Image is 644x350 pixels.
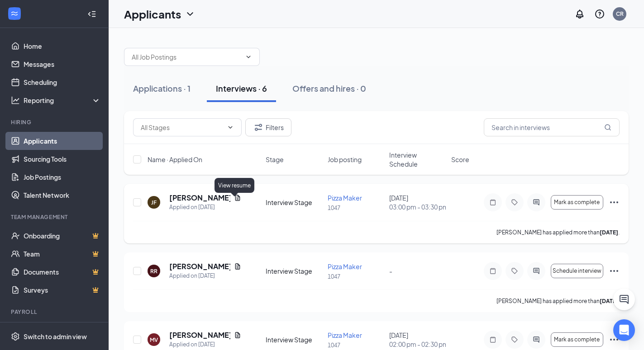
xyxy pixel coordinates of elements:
[169,193,230,203] h5: [PERSON_NAME]
[24,245,101,263] a: TeamCrown
[234,194,241,201] svg: Document
[24,73,101,91] a: Scheduling
[616,10,624,18] div: CR
[604,124,611,131] svg: MagnifyingGlass
[609,266,620,276] svg: Ellipses
[328,262,362,271] span: Pizza Maker
[609,197,620,208] svg: Ellipses
[509,336,520,343] svg: Tag
[531,267,542,275] svg: ActiveChat
[594,9,605,19] svg: QuestionInfo
[389,340,446,349] span: 02:00 pm - 02:30 pm
[227,124,234,131] svg: ChevronDown
[24,263,101,281] a: DocumentsCrown
[451,155,469,164] span: Score
[169,203,241,212] div: Applied on [DATE]
[169,261,230,271] h5: [PERSON_NAME]
[554,336,600,343] span: Mark as complete
[328,331,362,339] span: Pizza Maker
[132,52,241,62] input: All Job Postings
[487,199,498,206] svg: Note
[487,336,498,343] svg: Note
[613,289,635,310] button: ChatActive
[253,122,264,133] svg: Filter
[11,332,20,341] svg: Settings
[389,202,446,211] span: 03:00 pm - 03:30 pm
[389,150,446,168] span: Interview Schedule
[266,266,322,275] div: Interview Stage
[11,308,99,316] div: Payroll
[245,118,291,136] button: Filter Filters
[496,229,620,236] p: [PERSON_NAME] has applied more than .
[328,204,384,212] p: 1047
[496,297,620,305] p: [PERSON_NAME] has applied more than .
[292,83,366,94] div: Offers and hires · 0
[554,199,600,205] span: Mark as complete
[215,178,254,193] div: View resume
[328,341,384,349] p: 1047
[389,193,446,211] div: [DATE]
[169,340,241,349] div: Applied on [DATE]
[169,330,230,340] h5: [PERSON_NAME]
[133,83,191,94] div: Applications · 1
[185,9,196,19] svg: ChevronDown
[148,155,202,164] span: Name · Applied On
[600,229,618,236] b: [DATE]
[11,118,99,126] div: Hiring
[266,198,322,207] div: Interview Stage
[24,96,101,105] div: Reporting
[613,319,635,341] div: Open Intercom Messenger
[328,155,362,164] span: Job posting
[24,37,101,55] a: Home
[124,6,181,22] h1: Applicants
[551,264,603,278] button: Schedule interview
[11,96,20,105] svg: Analysis
[24,332,87,341] div: Switch to admin view
[150,267,157,275] div: RR
[389,267,392,275] span: -
[551,332,603,347] button: Mark as complete
[234,263,241,270] svg: Document
[509,267,520,275] svg: Tag
[151,199,157,206] div: JF
[600,298,618,304] b: [DATE]
[389,331,446,349] div: [DATE]
[619,294,630,305] svg: ChatActive
[484,118,620,136] input: Search in interviews
[24,150,101,168] a: Sourcing Tools
[531,199,542,206] svg: ActiveChat
[24,55,101,73] a: Messages
[216,83,267,94] div: Interviews · 6
[24,168,101,186] a: Job Postings
[24,281,101,299] a: SurveysCrown
[10,9,19,18] svg: WorkstreamLogo
[141,122,223,132] input: All Stages
[487,267,498,275] svg: Note
[11,213,99,221] div: Team Management
[150,336,158,344] div: MV
[553,268,601,274] span: Schedule interview
[551,195,603,210] button: Mark as complete
[574,9,585,19] svg: Notifications
[266,155,284,164] span: Stage
[234,331,241,339] svg: Document
[266,335,322,344] div: Interview Stage
[24,132,101,150] a: Applicants
[24,186,101,204] a: Talent Network
[531,336,542,343] svg: ActiveChat
[245,53,252,61] svg: ChevronDown
[169,271,241,280] div: Applied on [DATE]
[609,334,620,345] svg: Ellipses
[87,9,96,19] svg: Collapse
[509,199,520,206] svg: Tag
[328,273,384,280] p: 1047
[328,194,362,202] span: Pizza Maker
[24,227,101,245] a: OnboardingCrown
